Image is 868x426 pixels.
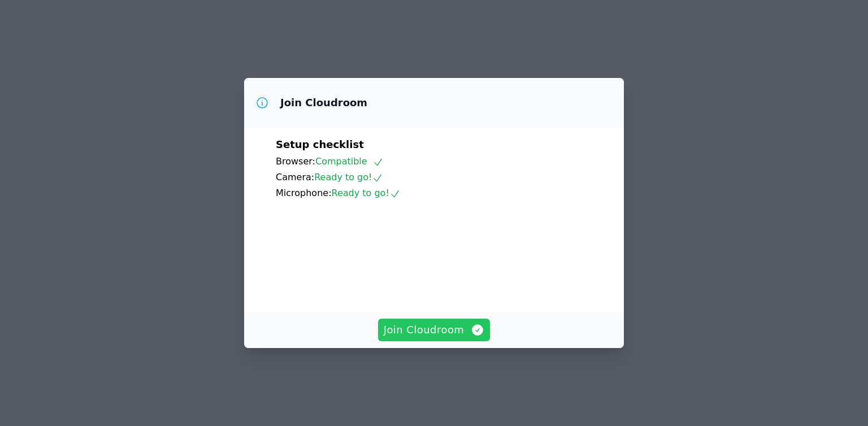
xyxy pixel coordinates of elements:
[276,188,332,198] span: Microphone:
[332,188,401,198] span: Ready to go!
[314,172,383,182] span: Ready to go!
[276,138,364,150] span: Setup checklist
[315,156,384,167] span: Compatible
[280,96,367,110] h3: Join Cloudroom
[276,172,314,182] span: Camera:
[276,156,315,167] span: Browser:
[384,322,485,338] span: Join Cloudroom
[378,319,491,341] button: Join Cloudroom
